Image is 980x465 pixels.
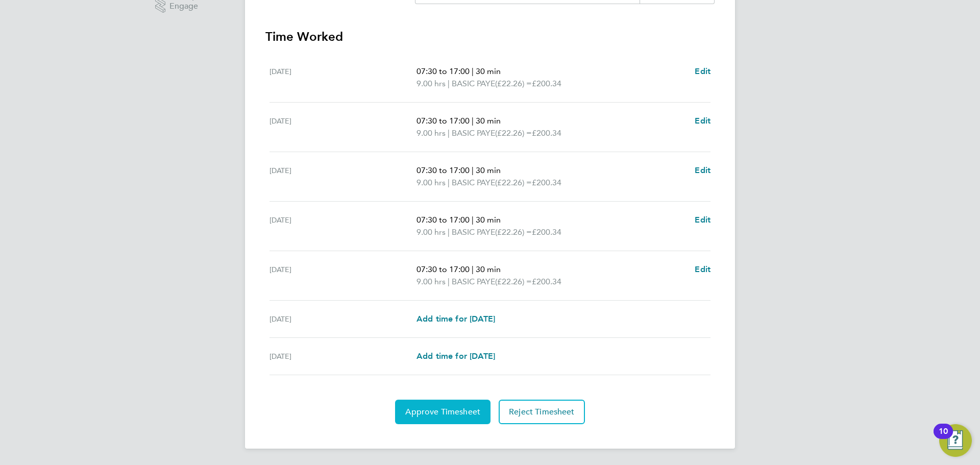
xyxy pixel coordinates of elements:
span: 9.00 hrs [416,277,446,286]
span: | [472,165,474,175]
h3: Time Worked [265,29,715,45]
span: 30 min [476,215,501,225]
div: [DATE] [269,65,416,90]
div: [DATE] [269,313,416,325]
span: 30 min [476,116,501,126]
a: Edit [695,65,710,78]
span: Edit [695,264,710,274]
button: Reject Timesheet [499,400,585,424]
span: | [448,227,450,237]
button: Open Resource Center, 10 new notifications [939,424,972,457]
a: Add time for [DATE] [416,350,495,362]
span: £200.34 [532,128,561,138]
span: | [472,116,474,126]
span: (£22.26) = [495,79,532,88]
div: [DATE] [269,214,416,238]
span: £200.34 [532,277,561,286]
span: Approve Timesheet [405,407,480,417]
button: Approve Timesheet [395,400,491,424]
span: | [472,66,474,76]
span: 30 min [476,264,501,274]
span: BASIC PAYE [452,276,495,288]
span: Engage [169,2,198,11]
span: 9.00 hrs [416,79,446,88]
span: 07:30 to 17:00 [416,215,470,225]
span: £200.34 [532,227,561,237]
span: 07:30 to 17:00 [416,66,470,76]
span: Edit [695,165,710,175]
span: (£22.26) = [495,277,532,286]
span: BASIC PAYE [452,226,495,238]
div: 10 [939,431,948,445]
span: BASIC PAYE [452,127,495,139]
span: 07:30 to 17:00 [416,165,470,175]
span: | [448,79,450,88]
span: (£22.26) = [495,128,532,138]
div: [DATE] [269,263,416,288]
span: | [448,178,450,187]
span: Edit [695,66,710,76]
span: Edit [695,215,710,225]
span: (£22.26) = [495,227,532,237]
span: | [448,128,450,138]
span: BASIC PAYE [452,177,495,189]
span: 30 min [476,165,501,175]
a: Add time for [DATE] [416,313,495,325]
span: 07:30 to 17:00 [416,264,470,274]
span: 9.00 hrs [416,178,446,187]
span: 30 min [476,66,501,76]
span: Add time for [DATE] [416,351,495,361]
span: | [448,277,450,286]
div: [DATE] [269,350,416,362]
a: Edit [695,263,710,276]
span: BASIC PAYE [452,78,495,90]
div: [DATE] [269,115,416,139]
span: Add time for [DATE] [416,314,495,324]
span: | [472,215,474,225]
span: Edit [695,116,710,126]
span: £200.34 [532,178,561,187]
span: Reject Timesheet [509,407,575,417]
span: | [472,264,474,274]
a: Edit [695,164,710,177]
span: 9.00 hrs [416,227,446,237]
a: Edit [695,214,710,226]
span: 9.00 hrs [416,128,446,138]
a: Edit [695,115,710,127]
span: (£22.26) = [495,178,532,187]
span: £200.34 [532,79,561,88]
div: [DATE] [269,164,416,189]
span: 07:30 to 17:00 [416,116,470,126]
